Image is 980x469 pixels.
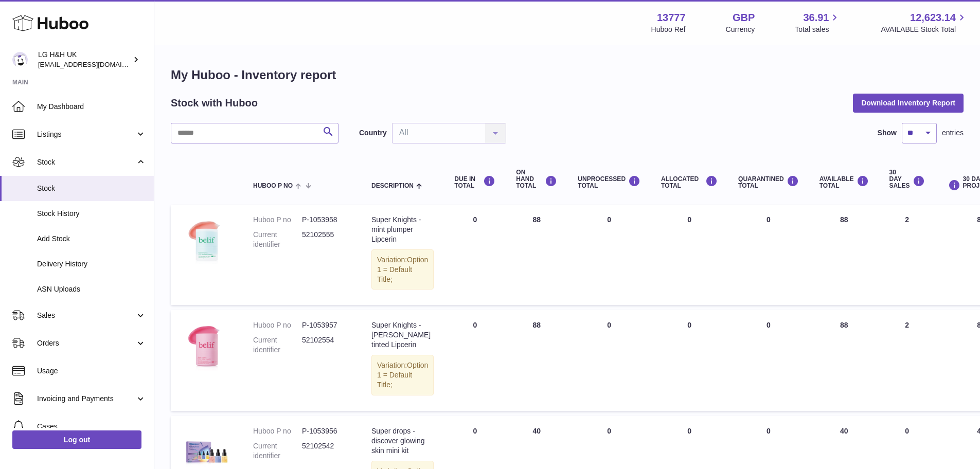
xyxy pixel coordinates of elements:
[181,215,233,266] img: product image
[444,310,506,410] td: 0
[253,426,302,436] dt: Huboo P no
[253,215,302,225] dt: Huboo P no
[12,52,28,67] img: veechen@lghnh.co.uk
[881,25,968,34] span: AVAILABLE Stock Total
[37,366,146,376] span: Usage
[253,230,302,249] dt: Current identifier
[879,310,935,410] td: 2
[171,67,964,83] h1: My Huboo - Inventory report
[878,128,897,138] label: Show
[651,205,728,305] td: 0
[171,96,258,110] h2: Stock with Huboo
[253,441,302,461] dt: Current identifier
[37,130,135,139] span: Listings
[253,320,302,330] dt: Huboo P no
[371,183,414,189] span: Description
[253,335,302,355] dt: Current identifier
[38,50,131,69] div: LG H&H UK
[371,320,434,350] div: Super Knights - [PERSON_NAME] tinted Lipcerin
[302,230,351,249] dd: 52102555
[302,335,351,355] dd: 52102554
[809,205,879,305] td: 88
[377,256,428,283] span: Option 1 = Default Title;
[37,184,146,193] span: Stock
[37,338,135,348] span: Orders
[37,234,146,244] span: Add Stock
[37,394,135,404] span: Invoicing and Payments
[359,128,387,138] label: Country
[371,355,434,395] div: Variation:
[578,175,640,189] div: UNPROCESSED Total
[37,422,146,431] span: Cases
[795,11,841,34] a: 36.91 Total sales
[37,102,146,112] span: My Dashboard
[889,169,925,190] div: 30 DAY SALES
[738,175,799,189] div: QUARANTINED Total
[371,249,434,290] div: Variation:
[37,259,146,269] span: Delivery History
[38,60,151,68] span: [EMAIL_ADDRESS][DOMAIN_NAME]
[37,157,135,167] span: Stock
[767,321,771,329] span: 0
[377,361,428,389] span: Option 1 = Default Title;
[12,430,141,449] a: Log out
[37,311,135,320] span: Sales
[733,11,755,25] strong: GBP
[253,183,293,189] span: Huboo P no
[795,25,841,34] span: Total sales
[516,169,557,190] div: ON HAND Total
[371,426,434,456] div: Super drops - discover glowing skin mini kit
[506,205,567,305] td: 88
[302,426,351,436] dd: P-1053956
[657,11,686,25] strong: 13777
[803,11,829,25] span: 36.91
[942,128,964,138] span: entries
[767,215,771,224] span: 0
[853,94,964,112] button: Download Inventory Report
[371,215,434,244] div: Super Knights - mint plumper Lipcerin
[879,205,935,305] td: 2
[726,25,755,34] div: Currency
[881,11,968,34] a: 12,623.14 AVAILABLE Stock Total
[37,284,146,294] span: ASN Uploads
[444,205,506,305] td: 0
[910,11,956,25] span: 12,623.14
[651,25,686,34] div: Huboo Ref
[809,310,879,410] td: 88
[661,175,718,189] div: ALLOCATED Total
[454,175,495,189] div: DUE IN TOTAL
[37,209,146,219] span: Stock History
[567,205,651,305] td: 0
[302,215,351,225] dd: P-1053958
[567,310,651,410] td: 0
[302,320,351,330] dd: P-1053957
[506,310,567,410] td: 88
[181,320,233,372] img: product image
[651,310,728,410] td: 0
[819,175,869,189] div: AVAILABLE Total
[302,441,351,461] dd: 52102542
[767,427,771,435] span: 0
